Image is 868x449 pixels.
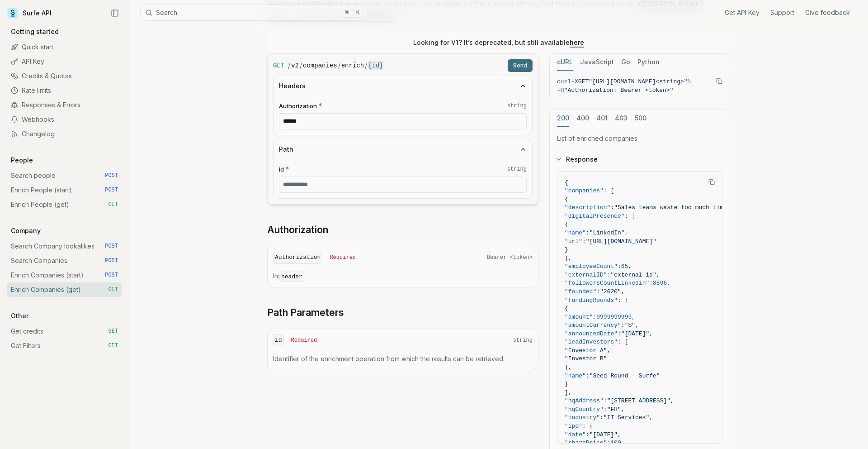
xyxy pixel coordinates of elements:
button: 401 [596,110,608,127]
code: v2 [291,61,299,70]
span: { [565,221,568,228]
a: Surfe API [7,6,52,20]
span: Bearer <token> [487,254,533,261]
span: , [632,314,635,320]
span: GET [273,61,284,70]
span: "$" [625,322,635,329]
span: GET [108,201,118,208]
span: "name" [565,373,586,379]
span: "externalID" [565,272,607,278]
a: Changelog [7,127,122,141]
span: Authorization [279,102,317,110]
span: "[DATE]" [590,431,618,438]
span: , [628,263,632,270]
button: JavaScript [580,54,614,71]
span: "companies" [565,187,604,194]
p: Looking for V1? It’s deprecated, but still available [413,38,584,47]
p: People [7,156,37,165]
span: : [607,439,611,446]
code: {id} [368,61,383,70]
span: ], [565,389,572,396]
span: Required [330,254,356,261]
span: "Investor B" [565,355,607,362]
span: : [618,330,621,337]
span: 100 [610,439,621,446]
span: { [565,305,568,312]
span: "description" [565,204,610,211]
span: curl [557,78,571,85]
span: , [621,288,625,295]
button: Go [621,54,630,71]
span: { [565,196,568,203]
a: Give feedback [805,8,850,17]
span: "[URL][DOMAIN_NAME]" [586,238,656,245]
a: Enrich Companies (start) POST [7,268,122,282]
p: Other [7,311,32,320]
button: 200 [557,110,569,127]
span: : [604,406,607,413]
a: Search Companies POST [7,253,122,268]
span: , [621,439,625,446]
a: Enrich People (get) GET [7,197,122,212]
span: "hqCountry" [565,406,604,413]
span: : [600,414,604,421]
span: } [565,246,568,253]
button: Copy Text [705,175,718,189]
button: Collapse Sidebar [108,6,122,20]
span: : [604,397,607,404]
span: POST [105,272,118,279]
span: -X [571,78,578,85]
span: -H [557,87,564,94]
button: cURL [557,54,573,71]
span: , [625,229,628,236]
kbd: K [353,8,363,18]
span: "leadInvestors" [565,339,618,345]
kbd: ⌘ [342,8,352,18]
span: : [ [618,297,628,304]
span: : [ [625,213,635,220]
button: 500 [635,110,646,127]
span: string [513,337,533,344]
code: string [507,166,527,173]
span: , [635,322,639,329]
span: / [365,61,367,70]
a: Authorization [267,224,328,236]
span: : [586,373,590,379]
span: , [607,347,611,354]
a: API Key [7,54,122,69]
a: Support [770,8,794,17]
span: "Investor A" [565,347,607,354]
button: Copy Text [712,74,726,88]
span: : [610,204,614,211]
a: Credits & Quotas [7,69,122,83]
span: POST [105,257,118,264]
button: 400 [576,110,589,127]
span: , [656,272,660,278]
button: Python [637,54,660,71]
span: "LinkedIn" [590,229,625,236]
span: : [618,263,621,270]
span: / [288,61,290,70]
a: Enrich People (start) POST [7,183,122,197]
a: Responses & Errors [7,98,122,112]
span: "digitalPresence" [565,213,625,220]
code: header [279,272,304,282]
span: , [670,397,674,404]
p: List of enriched companies [557,134,722,143]
span: "fundingRounds" [565,297,618,304]
button: 403 [615,110,627,127]
span: GET [108,328,118,335]
span: : [596,288,600,295]
span: "ipo" [565,423,582,430]
span: : [649,280,653,287]
span: ], [565,255,572,262]
button: Search⌘K [140,5,366,21]
span: POST [105,186,118,194]
span: "sharePrice" [565,439,607,446]
span: 9999999999 [596,314,632,320]
code: enrich [341,61,364,70]
a: Rate limits [7,83,122,98]
span: "industry" [565,414,600,421]
span: / [338,61,340,70]
span: "date" [565,431,586,438]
